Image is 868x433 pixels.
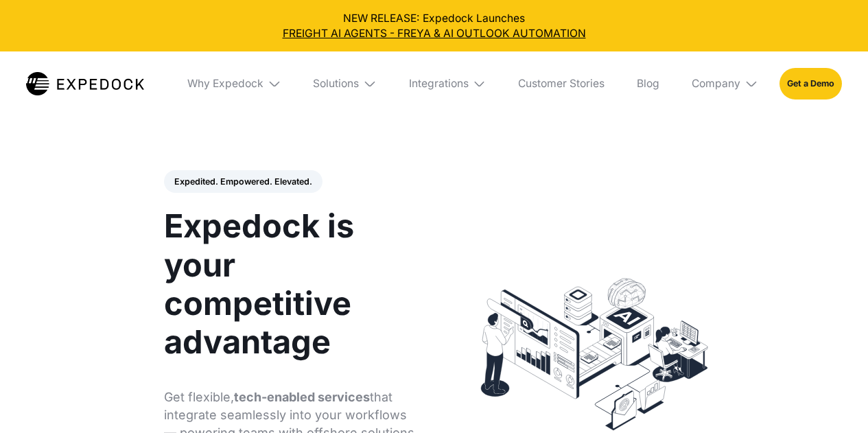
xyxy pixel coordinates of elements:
[626,51,670,116] a: Blog
[187,77,263,91] div: Why Expedock
[779,68,842,99] a: Get a Demo
[11,11,858,41] div: NEW RELEASE: Expedock Launches
[692,77,740,91] div: Company
[11,26,858,41] a: FREIGHT AI AGENTS - FREYA & AI OUTLOOK AUTOMATION
[234,390,370,404] strong: tech-enabled services
[313,77,359,91] div: Solutions
[409,77,469,91] div: Integrations
[508,51,615,116] a: Customer Stories
[164,207,419,361] h1: Expedock is your competitive advantage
